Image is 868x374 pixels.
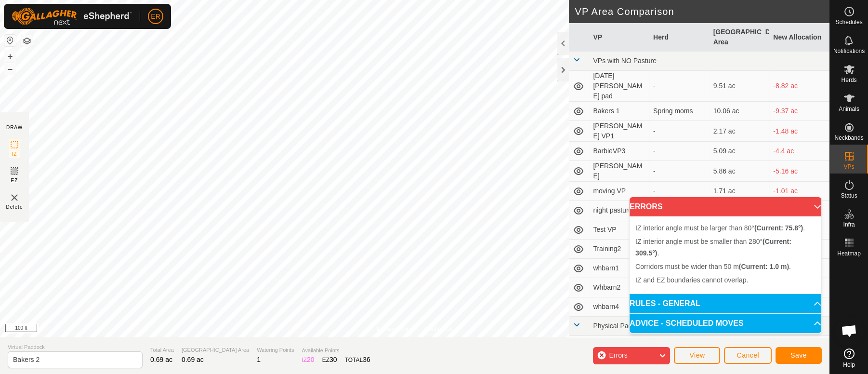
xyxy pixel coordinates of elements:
span: IZ interior angle must be larger than 80° . [635,224,805,232]
b: (Current: 1.0 m) [739,263,789,270]
td: -9.37 ac [769,102,829,121]
th: Herd [649,23,710,52]
span: 0.69 ac [182,356,204,363]
h2: VP Area Comparison [575,6,829,17]
span: [GEOGRAPHIC_DATA] Area [182,346,249,354]
td: -3.76 ac [769,336,829,355]
th: New Allocation [769,23,829,52]
span: Available Points [302,347,370,355]
span: Virtual Paddock [8,343,143,351]
b: (Current: 75.8°) [754,224,803,232]
td: 5.09 ac [710,142,770,161]
span: VPs [843,164,854,170]
span: ADVICE - SCHEDULED MOVES [630,320,743,327]
p-accordion-header: ADVICE - SCHEDULED MOVES [630,314,821,333]
div: - [653,146,706,156]
a: Help [830,345,868,372]
span: Corridors must be wider than 50 m . [635,263,791,270]
span: Watering Points [257,346,294,354]
span: Herds [841,77,856,83]
span: Errors [609,351,627,359]
span: VPs with NO Pasture [593,57,657,65]
td: 1.71 ac [710,182,770,201]
span: View [689,351,705,359]
span: 36 [363,356,370,363]
td: night pasture [589,201,649,220]
td: 2.17 ac [710,121,770,142]
span: Help [843,362,855,368]
div: - [653,126,706,136]
a: Contact Us [424,325,453,334]
div: Spring moms [653,106,706,116]
div: Open chat [835,316,864,345]
a: Privacy Policy [377,325,413,334]
span: Heatmap [837,251,861,256]
span: EZ [11,177,18,184]
td: 4.45 ac [710,336,770,355]
span: Notifications [833,48,865,54]
span: Neckbands [834,135,863,141]
span: Delete [6,203,23,211]
span: IZ and EZ boundaries cannot overlap. [635,276,748,284]
td: Whbarn2 [589,278,649,297]
span: Save [790,351,807,359]
span: Physical Paddock 1 [593,322,652,330]
td: 10.06 ac [710,102,770,121]
button: View [674,347,720,364]
button: – [4,63,16,75]
span: IZ interior angle must be smaller than 280° . [635,238,791,257]
button: Map Layers [21,35,33,47]
td: -4.4 ac [769,142,829,161]
button: Save [776,347,822,364]
td: [DATE] [PERSON_NAME] pad [589,71,649,102]
span: Status [841,193,857,199]
span: 30 [329,356,337,363]
button: Reset Map [4,35,16,46]
td: whbarn4 [589,297,649,317]
td: -1.48 ac [769,121,829,142]
span: Infra [843,222,855,227]
p-accordion-content: ERRORS [630,216,821,294]
td: -8.82 ac [769,71,829,102]
button: Cancel [724,347,772,364]
td: BarbieVP3 [589,142,649,161]
td: [PERSON_NAME] VP1 [589,121,649,142]
th: [GEOGRAPHIC_DATA] Area [710,23,770,52]
td: Bakers 1 [589,102,649,121]
td: Training2 [589,240,649,259]
span: RULES - GENERAL [630,300,700,307]
th: VP [589,23,649,52]
td: -5.16 ac [769,161,829,182]
span: ER [151,12,160,22]
div: IZ [302,355,314,365]
span: 0.69 ac [150,356,172,363]
button: + [4,51,16,62]
div: - [653,166,706,176]
div: DRAW [6,124,23,131]
span: ERRORS [630,203,662,211]
td: [PERSON_NAME] [589,161,649,182]
span: 20 [307,356,315,363]
span: Schedules [835,19,862,25]
img: VP [9,192,20,203]
td: 5.86 ac [710,161,770,182]
div: TOTAL [345,355,370,365]
td: Test VP [589,220,649,240]
p-accordion-header: RULES - GENERAL [630,294,821,313]
div: - [653,81,706,91]
p-accordion-header: ERRORS [630,197,821,216]
td: -1.01 ac [769,182,829,201]
td: 9.51 ac [710,71,770,102]
span: Cancel [736,351,759,359]
div: - [653,186,706,196]
span: Total Area [150,346,174,354]
td: moving VP [589,182,649,201]
span: Animals [839,106,859,112]
span: IZ [12,150,17,158]
td: Rices 0 [589,336,649,355]
div: EZ [322,355,337,365]
img: Gallagher Logo [12,8,132,25]
span: 1 [257,356,261,363]
td: whbarn1 [589,259,649,278]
